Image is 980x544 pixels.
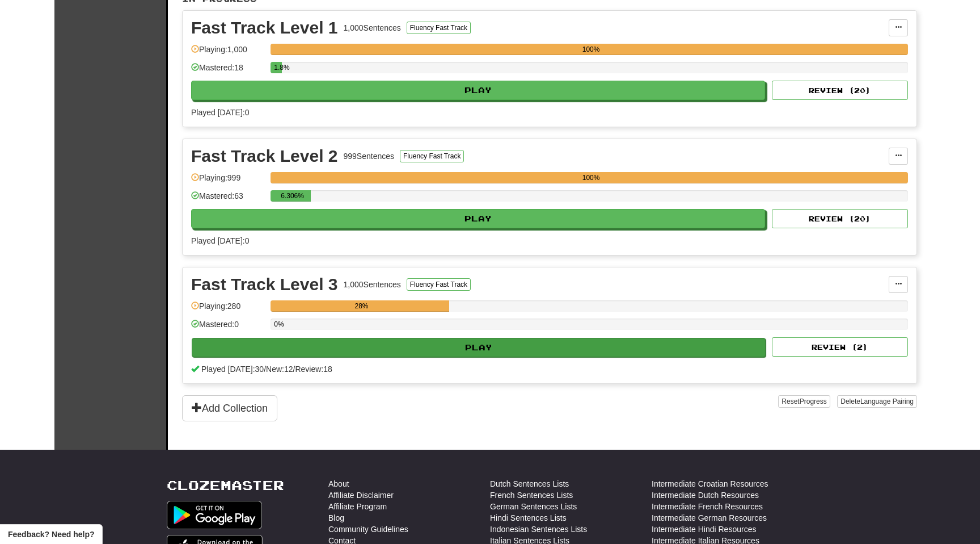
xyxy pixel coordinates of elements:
[8,529,94,540] span: Open feedback widget
[407,22,471,34] button: Fluency Fast Track
[837,395,917,408] button: DeleteLanguage Pairing
[772,337,908,357] button: Review (2)
[860,397,914,405] span: Language Pairing
[264,365,266,374] span: /
[191,108,249,117] span: Played [DATE]: 0
[490,512,567,524] a: Hindi Sentences Lists
[652,501,763,512] a: Intermediate French Resources
[778,395,830,408] button: ResetProgress
[191,148,338,165] div: Fast Track Level 2
[191,62,265,81] div: Mastered: 18
[344,279,401,290] div: 1,000 Sentences
[191,300,265,319] div: Playing: 280
[167,478,284,492] a: Clozemaster
[490,524,587,535] a: Indonesian Sentences Lists
[191,44,265,62] div: Playing: 1,000
[400,150,464,162] button: Fluency Fast Track
[192,338,766,357] button: Play
[328,478,349,489] a: About
[274,300,449,312] div: 28%
[274,190,311,202] div: 6.306%
[328,501,387,512] a: Affiliate Program
[295,365,332,374] span: Review: 18
[800,397,827,405] span: Progress
[191,172,265,191] div: Playing: 999
[344,22,401,34] div: 1,000 Sentences
[772,81,908,100] button: Review (20)
[182,395,277,421] button: Add Collection
[490,489,573,501] a: French Sentences Lists
[490,478,569,489] a: Dutch Sentences Lists
[344,150,395,162] div: 999 Sentences
[274,62,282,73] div: 1.8%
[293,365,295,374] span: /
[652,512,767,524] a: Intermediate German Resources
[328,489,394,501] a: Affiliate Disclaimer
[652,478,768,489] a: Intermediate Croatian Resources
[191,19,338,36] div: Fast Track Level 1
[191,190,265,209] div: Mastered: 63
[191,319,265,337] div: Mastered: 0
[191,276,338,293] div: Fast Track Level 3
[407,278,471,291] button: Fluency Fast Track
[191,236,249,245] span: Played [DATE]: 0
[772,209,908,228] button: Review (20)
[328,512,344,524] a: Blog
[652,524,756,535] a: Intermediate Hindi Resources
[266,365,293,374] span: New: 12
[191,209,765,228] button: Play
[274,44,908,55] div: 100%
[490,501,577,512] a: German Sentences Lists
[652,489,759,501] a: Intermediate Dutch Resources
[274,172,908,183] div: 100%
[191,81,765,100] button: Play
[167,501,262,529] img: Get it on Google Play
[201,365,264,374] span: Played [DATE]: 30
[328,524,408,535] a: Community Guidelines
